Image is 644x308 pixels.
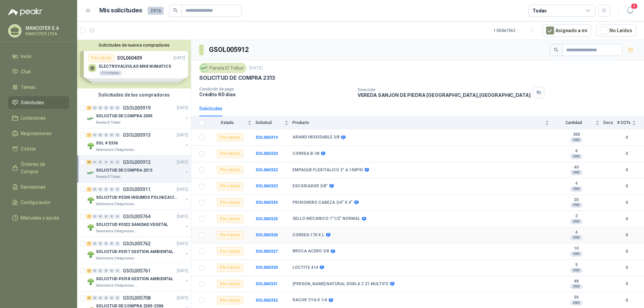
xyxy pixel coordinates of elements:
[256,282,278,286] a: SOL060331
[21,114,46,122] span: Licitaciones
[292,249,329,254] b: BROCA ACERO 3/8
[570,284,583,289] div: UND
[96,256,138,261] p: Salamanca Oleaginosas SAS
[553,116,603,129] th: Cantidad
[21,99,44,106] span: Solicitudes
[256,184,278,188] a: SOL060323
[123,214,151,219] p: GSOL005764
[256,217,278,221] a: SOL060325
[617,150,636,157] b: 0
[96,201,138,207] p: Salamanca Oleaginosas SAS
[96,113,152,119] p: SOLICITUD DE COMPRA 2309
[553,262,599,268] b: 5
[553,295,599,300] b: 50
[92,160,97,165] div: 0
[8,142,69,155] a: Cotizar
[292,168,363,173] b: EMPAQUE FLEXITALICO 3" A 150PSI
[570,268,583,273] div: UND
[493,25,537,36] div: 1 - 50 de 1562
[87,142,95,150] img: Company Logo
[8,81,69,94] a: Tareas
[123,268,151,273] p: GSOL005761
[87,185,190,207] a: 1 0 0 0 0 0 GSOL005911[DATE] Company LogoSOLICITUD #5336 INSUMOS POLINIZACIÓNSalamanca Oleaginosa...
[217,166,243,174] div: Por cotizar
[87,160,92,165] div: 53
[553,132,599,137] b: 300
[123,133,151,137] p: GSOL005913
[292,216,360,222] b: SELLO MECANICO 1"1/2" NORMAL
[553,148,599,154] b: 6
[292,265,318,270] b: LOCTITE 414
[87,131,190,152] a: 1 0 0 0 0 0 GSOL005913[DATE] Company LogoSOL # 5336Salamanca Oleaginosas SAS
[256,120,283,125] span: Solicitud
[96,283,138,288] p: Salamanca Oleaginosas SAS
[256,151,278,156] a: SOL060320
[87,240,190,261] a: 1 0 0 0 0 0 GSOL005762[DATE] Company LogoSOLICITUD #5317 GESTION AMBIENTALSalamanca Oleaginosas SAS
[570,300,583,306] div: UND
[199,91,352,97] p: Crédito 60 días
[249,65,263,71] p: [DATE]
[87,169,95,177] img: Company Logo
[87,278,95,286] img: Company Logo
[87,241,92,246] div: 1
[217,133,243,141] div: Por cotizar
[292,184,328,189] b: ESCORIADOR 3/8"
[96,222,168,228] p: SOLICITUD #5322 SANIDAD VEGETAL
[87,212,190,234] a: 1 0 0 0 0 0 GSOL005764[DATE] Company LogoSOLICITUD #5322 SANIDAD VEGETALSalamanca Oleaginosas SAS
[87,106,92,110] div: 3
[109,241,114,246] div: 0
[256,298,278,303] a: SOL060332
[8,8,42,16] img: Logo peakr
[123,241,151,246] p: GSOL005762
[98,106,103,110] div: 0
[292,298,327,303] b: RACOR 7/16 X 1/4
[115,187,120,192] div: 0
[570,235,583,240] div: UND
[554,48,558,52] span: search
[104,187,109,192] div: 0
[617,248,636,255] b: 0
[96,167,152,174] p: SOLICITUD DE COMPRA 2313
[92,106,97,110] div: 0
[21,53,32,60] span: Inicio
[21,199,50,206] span: Configuración
[115,268,120,273] div: 0
[256,265,278,270] a: SOL060330
[256,168,278,172] b: SOL060322
[173,8,178,13] span: search
[617,281,636,287] b: 0
[87,196,95,204] img: Company Logo
[123,187,151,192] p: GSOL005911
[99,6,142,15] h1: Mis solicitudes
[199,63,247,73] div: Panela El Trébol
[109,160,114,165] div: 0
[292,135,339,140] b: ARAND INOXIDABLE 3/8
[570,154,583,159] div: UND
[115,214,120,219] div: 0
[8,96,69,109] a: Solicitudes
[256,135,278,140] b: SOL060319
[104,214,109,219] div: 0
[617,134,636,141] b: 0
[217,198,243,206] div: Por cotizar
[8,65,69,78] a: Chat
[624,5,636,17] button: 4
[217,215,243,223] div: Por cotizar
[148,7,164,15] span: 2916
[617,264,636,271] b: 0
[92,133,97,137] div: 0
[87,267,190,288] a: 2 0 0 0 0 0 GSOL005761[DATE] Company LogoSOLICITUD #5318 GESTION AMBIENTALSalamanca Oleaginosas SAS
[98,241,103,246] div: 0
[177,105,188,111] p: [DATE]
[570,186,583,192] div: UND
[553,246,599,251] b: 10
[21,214,59,222] span: Manuales y ayuda
[199,74,275,81] p: SOLICITUD DE COMPRA 2313
[92,214,97,219] div: 0
[87,223,95,231] img: Company Logo
[104,133,109,137] div: 0
[77,40,191,88] div: Solicitudes de nuevos compradoresPor cotizarSOL060409[DATE] ELECTROVALVULAS MK8 NUMATICS4 Unidade...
